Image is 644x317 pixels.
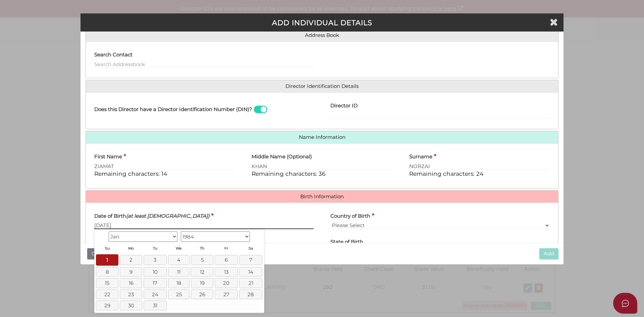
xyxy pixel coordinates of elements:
[144,301,167,310] a: 31
[96,278,118,288] a: 15
[200,246,204,251] span: Thursday
[215,289,238,299] a: 27
[191,278,213,288] a: 19
[96,301,118,310] a: 29
[94,154,122,160] h4: First Name
[144,267,167,277] a: 10
[249,246,253,251] span: Saturday
[87,248,109,259] button: Close
[191,289,213,299] a: 26
[215,278,238,288] a: 20
[91,194,553,200] a: Birth Information
[153,246,157,251] span: Tuesday
[94,222,314,229] input: dd/mm/yyyy
[126,213,210,219] i: (at least [DEMOGRAPHIC_DATA])
[224,246,228,251] span: Friday
[168,278,190,288] a: 18
[144,278,167,288] a: 17
[120,278,142,288] a: 16
[239,289,262,299] a: 28
[239,255,262,265] a: 7
[128,246,134,251] span: Monday
[252,154,312,160] h4: Middle Name (Optional)
[409,170,483,177] span: Remaining characters: 24
[120,267,142,277] a: 9
[96,231,107,242] a: Prev
[91,135,553,140] a: Name Information
[330,213,370,219] h4: Country of Birth
[215,267,238,277] a: 13
[191,267,213,277] a: 12
[330,222,550,229] select: v
[168,267,190,277] a: 11
[239,278,262,288] a: 21
[252,231,262,242] a: Next
[120,289,142,299] a: 23
[613,293,637,314] button: Open asap
[330,239,363,245] h4: State of Birth
[252,170,325,177] span: Remaining characters: 36
[96,254,118,265] a: 1
[239,267,262,277] a: 14
[409,154,432,160] h4: Surname
[144,255,167,265] a: 3
[168,289,190,299] a: 25
[105,246,110,251] span: Sunday
[215,255,238,265] a: 6
[539,248,558,259] button: Add
[120,255,142,265] a: 2
[94,213,210,219] h4: Date of Birth
[96,267,118,277] a: 8
[168,255,190,265] a: 4
[144,289,167,299] a: 24
[176,246,182,251] span: Wednesday
[191,255,213,265] a: 5
[120,301,142,310] a: 30
[94,170,167,177] span: Remaining characters: 14
[96,289,118,299] a: 22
